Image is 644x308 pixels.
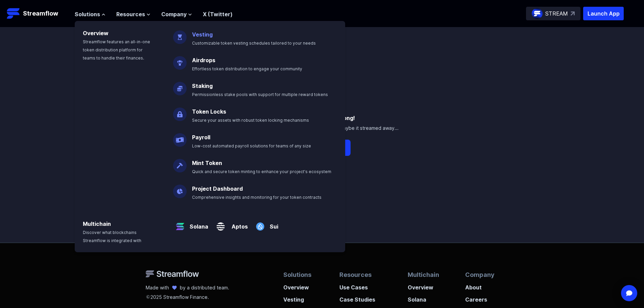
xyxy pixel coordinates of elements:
[75,10,105,18] button: Solutions
[161,10,192,18] button: Company
[146,270,199,278] img: Streamflow Logo
[228,217,248,231] a: Aptos
[180,284,229,291] p: by a distributed team.
[173,25,187,44] img: Vesting
[173,102,187,121] img: Token Locks
[187,217,208,231] a: Solana
[339,279,381,291] a: Use Cases
[173,76,187,95] img: Staking
[116,10,150,18] button: Resources
[192,92,328,97] span: Permissionless stake pools with support for multiple reward tokens
[83,39,150,61] span: Streamflow features an all-in-one token distribution platform for teams to handle their finances.
[192,66,302,71] span: Effortless token distribution to engage your community
[83,230,141,243] span: Discover what blockchains Streamflow is integrated with
[253,214,267,233] img: Sui
[7,7,20,20] img: Streamflow Logo
[192,31,213,38] a: Vesting
[173,179,187,198] img: Project Dashboard
[192,82,213,89] a: Staking
[192,169,331,174] span: Quick and secure token minting to enhance your project's ecosystem
[173,153,187,172] img: Mint Token
[192,185,243,192] a: Project Dashboard
[621,285,637,301] div: Open Intercom Messenger
[465,270,498,279] p: Company
[283,270,313,279] p: Solutions
[545,9,568,18] p: STREAM
[267,217,278,231] a: Sui
[339,270,381,279] p: Resources
[7,7,68,20] a: Streamflow
[146,291,229,301] p: 2025 Streamflow Finance.
[203,11,233,18] a: X (Twitter)
[83,30,109,37] a: Overview
[571,11,575,16] img: top-right-arrow.svg
[192,57,215,64] a: Airdrops
[192,195,321,200] span: Comprehensive insights and monitoring for your token contracts
[173,128,187,147] img: Payroll
[583,7,624,20] button: Launch App
[283,279,313,291] a: Overview
[192,134,210,141] a: Payroll
[192,41,316,46] span: Customizable token vesting schedules tailored to your needs
[146,284,169,291] p: Made with
[173,51,187,70] img: Airdrops
[214,214,228,233] img: Aptos
[173,214,187,233] img: Solana
[83,220,111,227] a: Multichain
[532,8,543,19] img: streamflow-logo-circle.png
[75,10,100,18] span: Solutions
[116,10,145,18] span: Resources
[161,10,187,18] span: Company
[408,279,439,291] a: Overview
[192,143,311,148] span: Low-cost automated payroll solutions for teams of any size
[408,270,439,279] p: Multichain
[23,9,58,18] p: Streamflow
[283,291,313,304] a: Vesting
[526,7,580,20] a: STREAM
[192,118,309,123] span: Secure your assets with robust token locking mechanisms
[192,108,226,115] a: Token Locks
[465,291,498,304] a: Careers
[339,291,381,304] a: Case Studies
[192,160,222,166] a: Mint Token
[408,291,439,304] a: Solana
[465,279,498,291] a: About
